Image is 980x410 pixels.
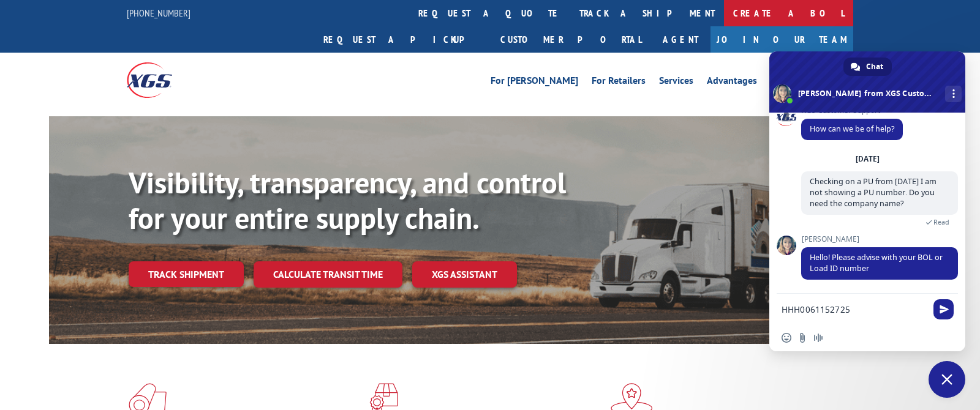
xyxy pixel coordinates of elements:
a: Customer Portal [491,26,650,53]
textarea: Compose your message... [782,304,926,315]
div: Chat [843,58,892,76]
a: Advantages [707,76,757,89]
span: Send a file [797,333,807,343]
span: Audio message [813,333,823,343]
span: Send [933,299,954,319]
div: [DATE] [856,155,880,163]
a: Request a pickup [314,26,491,53]
span: Read [933,218,949,226]
a: Track shipment [129,261,244,287]
a: XGS ASSISTANT [412,261,517,288]
span: [PERSON_NAME] [801,235,958,244]
div: More channels [945,86,962,102]
span: Hello! Please advise with your BOL or Load ID number [810,252,943,274]
a: For Retailers [592,76,646,89]
div: Close chat [929,361,965,398]
span: XGS Customer Support [801,106,903,115]
a: For [PERSON_NAME] [491,76,578,89]
a: Calculate transit time [254,261,402,288]
span: Checking on a PU from [DATE] I am not showing a PU number. Do you need the company name? [810,176,937,209]
a: Join Our Team [710,26,853,53]
span: Insert an emoji [782,333,791,343]
a: [PHONE_NUMBER] [127,7,190,19]
b: Visibility, transparency, and control for your entire supply chain. [129,163,566,237]
a: Services [659,76,693,89]
span: How can we be of help? [810,124,894,134]
span: Chat [866,58,883,76]
a: Agent [650,26,710,53]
